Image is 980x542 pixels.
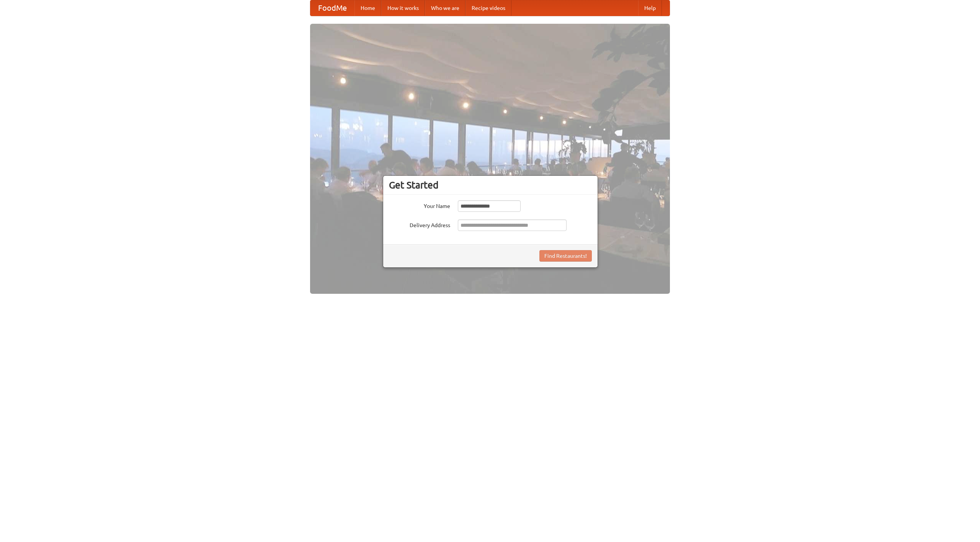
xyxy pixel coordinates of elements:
a: Home [354,0,381,16]
a: FoodMe [310,0,354,16]
a: Recipe videos [465,0,511,16]
label: Delivery Address [389,219,450,229]
a: How it works [381,0,425,16]
h3: Get Started [389,179,592,191]
a: Who we are [425,0,465,16]
button: Find Restaurants! [539,250,592,262]
a: Help [638,0,662,16]
label: Your Name [389,200,450,210]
